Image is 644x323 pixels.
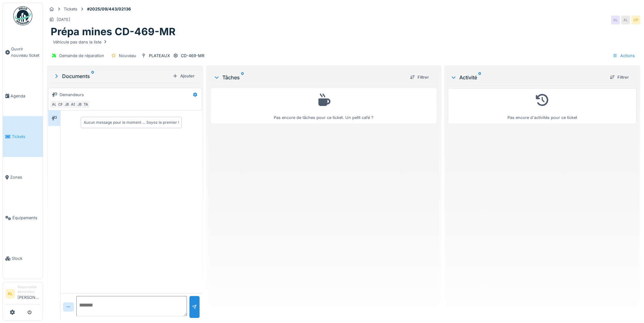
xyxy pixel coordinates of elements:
[119,53,136,59] div: Nouveau
[62,100,71,109] div: JB
[149,53,170,59] div: PLATEAUX
[631,16,640,24] div: CP
[450,74,605,81] div: Activité
[5,285,40,305] a: AL Responsable demandeur[PERSON_NAME]
[610,51,638,60] div: Actions
[17,285,40,294] div: Responsable demandeur
[69,100,78,109] div: AS
[84,120,179,125] div: Aucun message pour le moment … Soyez le premier !
[5,289,15,299] li: AL
[621,16,630,24] div: AL
[407,73,431,82] div: Filtrer
[607,73,631,82] div: Filtrer
[12,215,40,221] span: Équipements
[3,76,43,116] a: Agenda
[3,238,43,279] a: Stock
[452,91,632,121] div: Pas encore d'activités pour ce ticket
[85,6,133,12] strong: #2025/09/443/02136
[3,29,43,76] a: Ouvrir nouveau ticket
[57,16,70,23] div: [DATE]
[3,116,43,157] a: Tickets
[64,6,77,12] div: Tickets
[75,100,84,109] div: JB
[91,72,94,80] sup: 0
[56,100,65,109] div: CP
[10,93,40,99] span: Agenda
[215,91,432,121] div: Pas encore de tâches pour ce ticket. Un petit café ?
[59,53,104,59] div: Demande de réparation
[478,74,481,81] sup: 0
[53,39,108,45] div: Véhicule pas dans la liste
[13,6,32,25] img: Badge_color-CXgf-gQk.svg
[50,100,59,109] div: AL
[60,92,84,98] div: Demandeurs
[214,74,405,81] div: Tâches
[241,74,244,81] sup: 0
[17,285,40,303] li: [PERSON_NAME]
[3,198,43,238] a: Équipements
[181,53,204,59] div: CD-469-MR
[11,46,40,58] span: Ouvrir nouveau ticket
[12,255,40,261] span: Stock
[170,72,197,80] div: Ajouter
[611,16,620,24] div: AL
[12,134,40,140] span: Tickets
[51,26,175,38] h1: Prépa mines CD-469-MR
[81,100,90,109] div: TA
[3,157,43,198] a: Zones
[10,174,40,180] span: Zones
[53,72,170,80] div: Documents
